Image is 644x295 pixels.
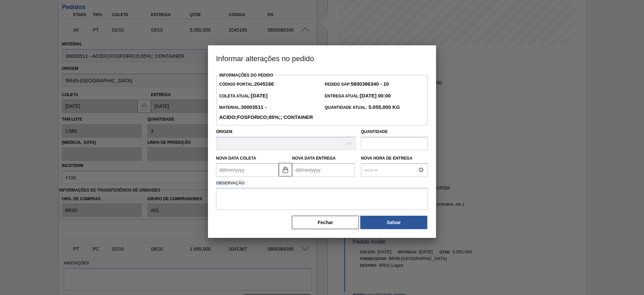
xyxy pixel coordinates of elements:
span: Quantidade Atual: [325,105,400,110]
span: Entrega Atual: [325,94,391,98]
img: locked [281,166,289,174]
label: Quantidade [361,129,388,134]
label: Nova Data Entrega [292,156,336,161]
strong: 5800386340 - 10 [351,81,389,87]
strong: 2045166 [254,81,274,87]
span: Material: [219,105,313,120]
span: Código Portal: [219,82,274,87]
h3: Informar alterações no pedido [208,45,436,71]
label: Nova Hora de Entrega [361,154,428,163]
span: Coleta Atual: [219,94,267,98]
label: Informações do Pedido [219,73,273,78]
strong: [DATE] [251,93,268,98]
button: Fechar [292,216,359,229]
span: Pedido SAP: [325,82,389,87]
strong: 30003511 - ACIDO;FOSFORICO;85%;; CONTAINER [219,104,313,120]
input: dd/mm/yyyy [216,163,279,177]
label: Nova Data Coleta [216,156,256,161]
input: dd/mm/yyyy [292,163,355,177]
button: locked [279,163,292,176]
strong: [DATE] 00:00 [360,93,391,98]
strong: 5.055,000 KG [367,104,400,110]
label: Origem [216,129,232,134]
label: Observação [216,178,428,188]
button: Salvar [360,216,427,229]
